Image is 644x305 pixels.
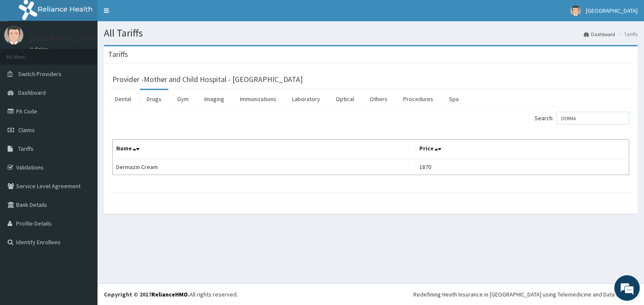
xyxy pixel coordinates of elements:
a: Spa [442,90,466,108]
label: Search: [535,112,629,124]
p: [GEOGRAPHIC_DATA] [30,34,100,42]
a: Dental [108,90,138,108]
a: Immunizations [233,90,283,108]
strong: Copyright © 2017 . [104,291,190,298]
div: Redefining Heath Insurance in [GEOGRAPHIC_DATA] using Telemedicine and Data Science! [413,290,638,299]
footer: All rights reserved. [98,283,644,305]
th: Price [415,140,629,159]
span: Claims [18,126,35,134]
a: Drugs [140,90,168,108]
img: User Image [570,6,581,16]
span: Tariffs [18,145,33,152]
h1: All Tariffs [104,28,638,39]
a: Online [30,46,50,52]
span: Dashboard [18,89,46,96]
a: Optical [329,90,361,108]
h3: Tariffs [108,51,128,58]
a: Imaging [198,90,231,108]
th: Name [113,140,416,159]
a: RelianceHMO [151,291,188,298]
h3: Provider - Mother and Child Hospital - [GEOGRAPHIC_DATA] [112,76,303,83]
input: Search: [556,112,629,124]
a: Dashboard [584,31,615,38]
a: Laboratory [285,90,327,108]
a: Procedures [396,90,440,108]
span: [GEOGRAPHIC_DATA] [586,7,638,14]
a: Gym [170,90,195,108]
td: 1870 [415,159,629,175]
img: User Image [4,25,23,45]
li: Tariffs [616,31,638,38]
span: Switch Providers [18,70,61,78]
a: Others [363,90,394,108]
td: Dermazin Cream [113,159,416,175]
